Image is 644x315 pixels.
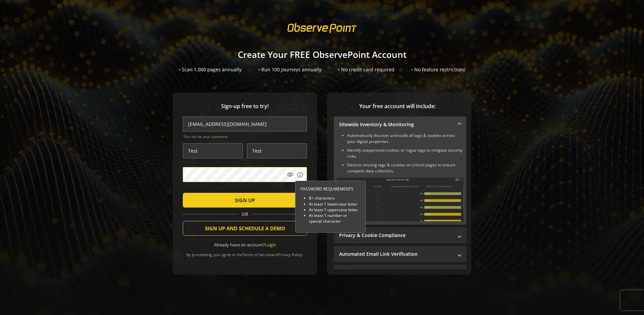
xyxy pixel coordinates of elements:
mat-expansion-panel-header: Performance Monitoring with Web Vitals [334,265,466,281]
mat-icon: visibility [287,171,293,178]
span: OR [239,211,251,218]
span: SIGN UP [235,194,255,206]
mat-panel-title: Automated Email Link Verification [339,251,453,257]
mat-panel-title: Privacy & Cookie Compliance [339,232,453,239]
img: Sitewide Inventory & Monitoring [336,177,464,221]
div: PASSWORD REQUIREMENTS [301,186,360,192]
li: At least 1 uppercase letter [309,207,360,213]
a: Privacy Policy [278,252,302,257]
li: At least 1 number or special character [309,213,360,224]
a: Login [265,242,276,248]
mat-expansion-panel-header: Privacy & Cookie Compliance [334,227,466,243]
button: SIGN UP AND SCHEDULE A DEMO [183,221,307,236]
input: Last Name * [247,143,307,158]
li: 8+ characters [309,195,360,201]
div: • No credit card required [338,66,394,73]
mat-icon: info [297,171,304,178]
div: • No feature restrictions [411,66,465,73]
div: • Run 100 Journeys annually [258,66,321,73]
span: SIGN UP AND SCHEDULE A DEMO [205,222,285,234]
span: Your free account will include: [334,102,461,110]
button: SIGN UP [183,193,307,208]
li: Detects missing tags & cookies on critical pages to ensure complete data collection. [347,162,464,174]
div: By proceeding, you agree to the and . [183,248,307,257]
div: Sitewide Inventory & Monitoring [334,133,466,225]
li: At least 1 lowercase letter [309,201,360,207]
a: Terms of Service [243,252,271,257]
input: First Name * [183,143,243,158]
div: • Scan 1,000 pages annually [179,66,241,73]
div: Already have an account? [183,242,307,248]
mat-panel-title: Sitewide Inventory & Monitoring [339,121,453,128]
input: Email Address (name@work-email.com) * [183,116,307,132]
li: Automatically discover and audit all tags & cookies across your digital properties. [347,133,464,145]
mat-expansion-panel-header: Automated Email Link Verification [334,246,466,262]
li: Identify unapproved cookies or rogue tags to mitigate security risks. [347,147,464,159]
span: Sign-up free to try! [183,102,307,110]
mat-expansion-panel-header: Sitewide Inventory & Monitoring [334,116,466,133]
span: This will be your Username [183,134,307,139]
